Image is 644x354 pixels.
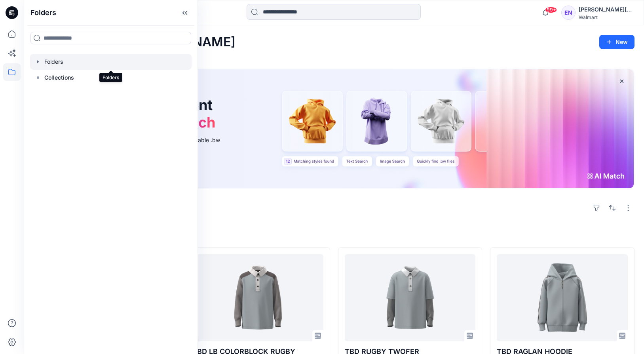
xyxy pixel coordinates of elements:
[579,5,634,14] div: [PERSON_NAME][DATE]
[497,254,628,341] a: TBD RAGLAN HOODIE
[44,73,74,82] p: Collections
[345,254,476,341] a: TBD RUGBY TWOFER
[545,7,557,13] span: 99+
[192,254,323,341] a: TBD LB COLORBLOCK RUGBY
[579,14,634,20] div: Walmart
[33,230,635,240] h4: Styles
[599,35,635,49] button: New
[561,6,576,20] div: EN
